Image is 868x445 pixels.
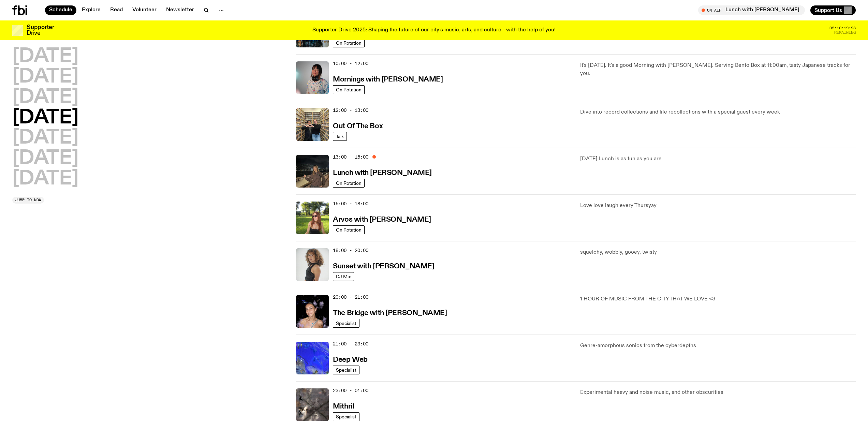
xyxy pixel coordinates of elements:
[333,169,431,177] h3: Lunch with [PERSON_NAME]
[810,5,856,15] button: Support Us
[336,321,356,326] span: Specialist
[580,155,856,163] p: [DATE] Lunch is as fun as you are
[333,247,368,254] span: 18:00 - 20:00
[333,387,368,394] span: 23:00 - 01:00
[336,180,362,186] span: On Rotation
[333,310,447,317] h3: The Bridge with [PERSON_NAME]
[12,169,78,189] button: [DATE]
[698,5,805,15] button: On AirLunch with [PERSON_NAME]
[333,294,368,300] span: 20:00 - 21:00
[296,248,329,281] img: Tangela looks past her left shoulder into the camera with an inquisitive look. She is wearing a s...
[296,388,329,421] img: An abstract artwork in mostly grey, with a textural cross in the centre. There are metallic and d...
[336,367,356,372] span: Specialist
[12,108,78,128] button: [DATE]
[333,402,354,410] a: Mithril
[333,216,431,223] h3: Arvos with [PERSON_NAME]
[336,227,362,232] span: On Rotation
[15,198,41,202] span: Jump to now
[333,168,431,177] a: Lunch with [PERSON_NAME]
[333,123,383,130] h3: Out Of The Box
[336,414,356,419] span: Specialist
[834,31,856,34] span: Remaining
[580,202,856,210] p: Love love laugh every Thursyay
[12,149,78,168] button: [DATE]
[333,39,365,47] a: On Rotation
[580,388,856,397] p: Experimental heavy and noise music, and other obscurities
[12,68,78,87] button: [DATE]
[829,26,856,30] span: 02:10:19:23
[333,319,359,328] a: Specialist
[333,272,354,281] a: DJ Mix
[333,355,367,364] a: Deep Web
[333,107,368,114] span: 12:00 - 13:00
[580,295,856,303] p: 1 HOUR OF MUSIC FROM THE CITY THAT WE LOVE <3
[296,155,329,188] img: Izzy Page stands above looking down at Opera Bar. She poses in front of the Harbour Bridge in the...
[333,412,359,421] a: Specialist
[333,76,443,83] h3: Mornings with [PERSON_NAME]
[333,263,434,270] h3: Sunset with [PERSON_NAME]
[333,341,368,347] span: 21:00 - 23:00
[580,248,856,256] p: squelchy, wobbly, gooey, twisty
[45,5,76,15] a: Schedule
[333,75,443,83] a: Mornings with [PERSON_NAME]
[296,108,329,141] img: Matt and Kate stand in the music library and make a heart shape with one hand each.
[333,215,431,223] a: Arvos with [PERSON_NAME]
[333,121,383,130] a: Out Of The Box
[333,308,447,317] a: The Bridge with [PERSON_NAME]
[333,179,365,188] a: On Rotation
[12,47,78,66] button: [DATE]
[333,225,365,234] a: On Rotation
[580,108,856,116] p: Dive into record collections and life recollections with a special guest every week
[296,342,329,374] img: An abstract artwork, in bright blue with amorphous shapes, illustrated shimmers and small drawn c...
[12,129,78,148] button: [DATE]
[27,25,54,36] h3: Supporter Drive
[128,5,161,15] a: Volunteer
[333,154,368,160] span: 13:00 - 15:00
[333,60,368,67] span: 10:00 - 12:00
[336,134,344,139] span: Talk
[336,87,362,92] span: On Rotation
[333,356,367,364] h3: Deep Web
[106,5,127,15] a: Read
[814,7,842,13] span: Support Us
[580,342,856,350] p: Genre-amorphous sonics from the cyberdepths
[78,5,105,15] a: Explore
[336,40,362,45] span: On Rotation
[333,201,368,207] span: 15:00 - 18:00
[333,366,359,374] a: Specialist
[580,61,856,78] p: It's [DATE]. It's a good Morning with [PERSON_NAME]. Serving Bento Box at 11:00am, tasty Japanese...
[333,85,365,94] a: On Rotation
[12,88,78,107] button: [DATE]
[336,274,351,279] span: DJ Mix
[296,61,329,94] img: Kana Frazer is smiling at the camera with her head tilted slightly to her left. She wears big bla...
[333,132,347,141] a: Talk
[333,403,354,410] h3: Mithril
[12,197,44,204] button: Jump to now
[333,262,434,270] a: Sunset with [PERSON_NAME]
[312,27,556,33] p: Supporter Drive 2025: Shaping the future of our city’s music, arts, and culture - with the help o...
[162,5,198,15] a: Newsletter
[296,202,329,234] img: Lizzie Bowles is sitting in a bright green field of grass, with dark sunglasses and a black top. ...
